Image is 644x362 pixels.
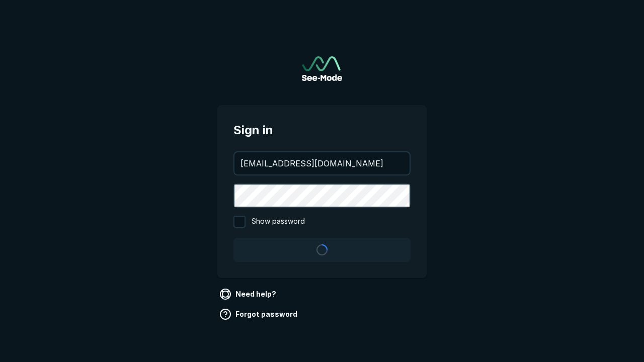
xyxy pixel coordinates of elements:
a: Need help? [217,286,280,302]
input: your@email.com [234,152,410,174]
img: See-Mode Logo [302,56,342,81]
a: Go to sign in [302,56,342,81]
span: Sign in [233,121,411,139]
a: Forgot password [217,306,301,322]
span: Show password [252,216,305,228]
